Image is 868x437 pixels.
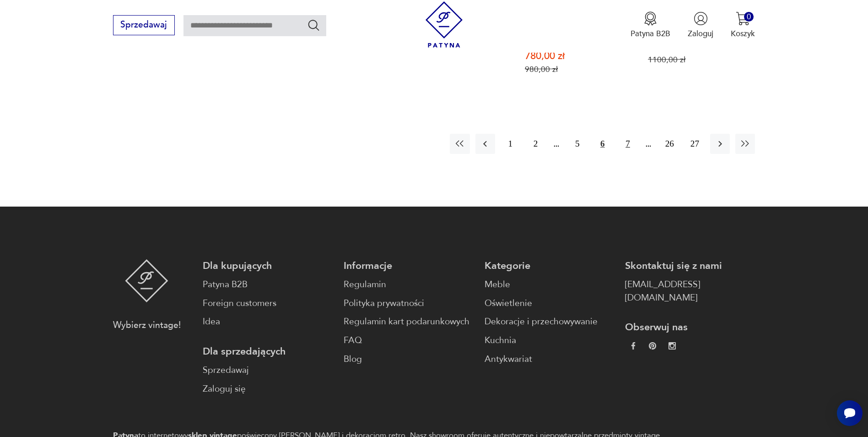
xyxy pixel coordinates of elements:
p: 780,00 zł [525,51,627,61]
p: Obserwuj nas [625,321,755,334]
img: c2fd9cf7f39615d9d6839a72ae8e59e5.webp [669,342,676,350]
button: Szukaj [307,18,320,32]
p: 980,00 zł [525,65,627,74]
button: 26 [660,134,679,153]
div: 0 [744,12,754,22]
a: [EMAIL_ADDRESS][DOMAIN_NAME] [625,278,755,305]
a: Meble [485,278,615,291]
a: FAQ [344,334,474,347]
a: Antykwariat [485,353,615,366]
p: 1100,00 zł [648,55,750,65]
a: Patyna B2B [203,278,333,291]
a: Idea [203,315,333,328]
button: Sprzedawaj [113,15,175,35]
a: Foreign customers [203,297,333,310]
p: Dla sprzedających [203,345,333,358]
a: Blog [344,353,474,366]
img: Patyna - sklep z meblami i dekoracjami vintage [421,1,467,48]
img: da9060093f698e4c3cedc1453eec5031.webp [630,342,637,350]
a: Polityka prywatności [344,297,474,310]
a: Regulamin [344,278,474,291]
p: Koszyk [731,28,755,39]
button: Patyna B2B [631,11,670,39]
p: Kategorie [485,259,615,273]
a: Oświetlenie [485,297,615,310]
button: 6 [593,134,612,153]
button: Zaloguj [688,11,713,39]
button: 0Koszyk [731,11,755,39]
a: Zaloguj się [203,382,333,396]
button: 27 [685,134,705,153]
img: Ikona medalu [643,11,658,26]
a: Regulamin kart podarunkowych [344,315,474,328]
img: Ikonka użytkownika [694,11,708,26]
a: Sprzedawaj [113,22,175,29]
p: Informacje [344,259,474,273]
p: Wybierz vintage! [113,319,181,332]
button: 7 [618,134,637,153]
a: Dekoracje i przechowywanie [485,315,615,328]
button: 2 [526,134,545,153]
img: 37d27d81a828e637adc9f9cb2e3d3a8a.webp [649,342,656,350]
button: 5 [567,134,587,153]
img: Ikona koszyka [736,11,750,26]
p: Zaloguj [688,28,713,39]
img: Patyna - sklep z meblami i dekoracjami vintage [125,259,168,302]
a: Sprzedawaj [203,364,333,377]
a: Kuchnia [485,334,615,347]
p: Dla kupujących [203,259,333,273]
p: Skontaktuj się z nami [625,259,755,273]
a: Ikona medaluPatyna B2B [631,11,670,39]
iframe: Smartsupp widget button [837,400,863,426]
button: 1 [501,134,520,153]
p: Patyna B2B [631,28,670,39]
